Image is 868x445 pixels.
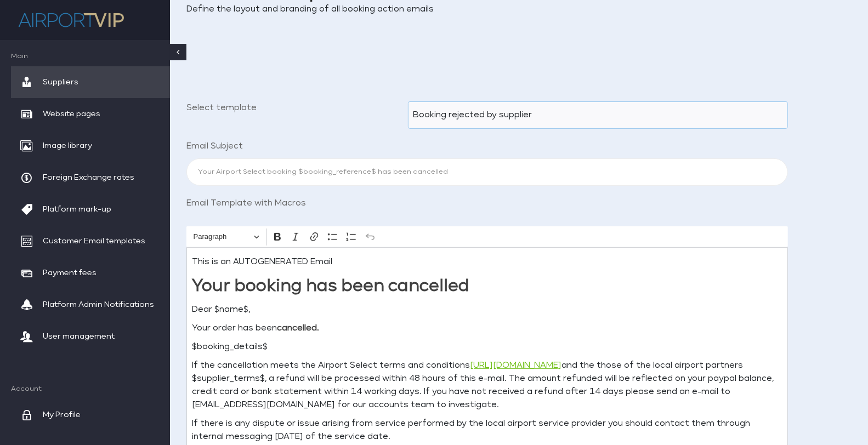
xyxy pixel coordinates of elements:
a: Website pages [11,98,170,130]
a: Suppliers [11,66,170,98]
span: Account [11,385,170,393]
a: Customer Email templates [11,225,170,257]
img: company logo here [16,8,126,32]
span: Suppliers [43,66,78,98]
label: Email Subject [183,140,404,153]
a: Image library [11,130,170,162]
span: Paragraph [194,230,251,243]
strong: cancelled. [277,324,319,332]
span: Image library [43,130,92,162]
a: User management [11,321,170,352]
a: Foreign Exchange rates [11,162,170,193]
a: Platform mark-up [11,193,170,225]
a: Platform Admin Notifications [11,289,170,321]
span: My Profile [43,399,81,431]
label: Email Template with Macros [183,197,404,210]
p: Define the layout and branding of all booking action emails [186,3,852,16]
span: Customer Email templates [43,225,145,257]
span: Main [11,53,170,61]
span: Payment fees [43,257,97,289]
div: Editor toolbar [186,226,788,247]
span: Foreign Exchange rates [43,162,134,193]
p: If there is any dispute or issue arising from service performed by the local airport service prov... [192,417,782,443]
p: This is an AUTOGENERATED Email [192,255,782,269]
span: Website pages [43,98,100,130]
a: [URL][DOMAIN_NAME] [470,361,561,369]
p: Dear $name$, [192,303,782,316]
span: Platform Admin Notifications [43,289,154,321]
a: Payment fees [11,257,170,289]
p: If the cancellation meets the Airport Select terms and conditions and the those of the local airp... [192,359,782,412]
p: Your order has been [192,322,782,335]
strong: Your booking has been cancelled [192,278,469,294]
a: My Profile [11,399,170,431]
button: Paragraph, Heading [189,229,264,246]
label: Select template [183,101,404,123]
span: User management [43,321,115,352]
span: Platform mark-up [43,193,111,225]
p: $booking_details$ [192,340,782,353]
